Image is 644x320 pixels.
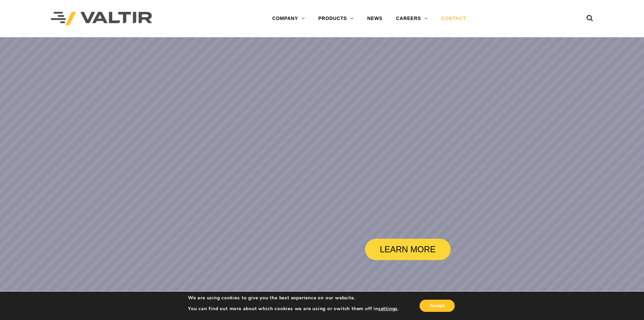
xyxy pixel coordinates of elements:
a: NEWS [360,12,389,25]
a: LEARN MORE [365,239,451,260]
a: CAREERS [389,12,434,25]
a: COMPANY [265,12,311,25]
a: CONTACT [434,12,473,25]
p: You can find out more about which cookies we are using or switch them off in . [188,306,399,312]
p: We are using cookies to give you the best experience on our website. [188,295,399,301]
a: PRODUCTS [311,12,360,25]
button: Accept [420,300,455,312]
img: Valtir [51,12,152,26]
button: settings [378,306,398,312]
